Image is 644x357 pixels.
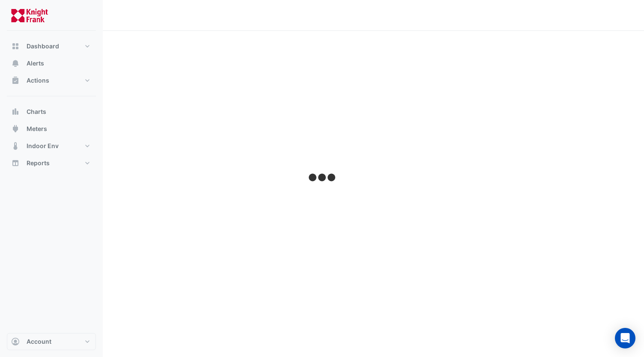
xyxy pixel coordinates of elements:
button: Dashboard [7,38,96,55]
span: Indoor Env [27,142,59,150]
span: Reports [27,159,50,167]
button: Reports [7,155,96,172]
button: Actions [7,72,96,89]
img: Company Logo [10,7,49,24]
button: Indoor Env [7,137,96,155]
app-icon: Reports [11,159,20,167]
app-icon: Indoor Env [11,142,20,150]
app-icon: Dashboard [11,42,20,51]
span: Alerts [27,59,44,68]
button: Charts [7,103,96,120]
app-icon: Charts [11,107,20,116]
span: Charts [27,107,46,116]
button: Meters [7,120,96,137]
app-icon: Alerts [11,59,20,68]
div: Open Intercom Messenger [615,328,635,348]
span: Account [27,337,51,346]
app-icon: Actions [11,76,20,85]
app-icon: Meters [11,125,20,133]
span: Actions [27,76,49,85]
button: Account [7,333,96,350]
span: Dashboard [27,42,59,51]
span: Meters [27,125,47,133]
button: Alerts [7,55,96,72]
